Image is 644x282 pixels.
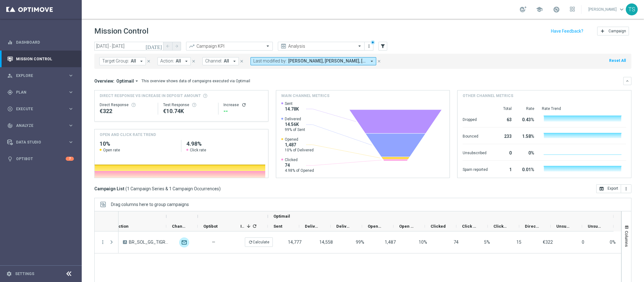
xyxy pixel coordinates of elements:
[251,223,257,230] span: Calculate column
[285,101,299,106] span: Sent
[219,186,221,192] span: )
[146,58,151,65] button: close
[519,164,534,174] div: 0.01%
[588,5,626,14] a: [PERSON_NAME]keyboard_arrow_down
[519,106,534,111] div: Rate
[111,202,189,207] div: Row Groups
[319,240,333,245] span: 14,558
[111,202,189,207] span: Drag columns here to group campaigns
[160,58,174,64] span: Action:
[596,184,621,193] button: open_in_browser Export
[102,58,129,64] span: Target Group:
[356,240,364,245] span: Delivery Rate = Delivered / Sent
[516,240,521,245] span: 15
[462,224,477,229] span: Click Rate
[596,186,631,191] multiple-options-button: Export to CSV
[116,78,134,84] span: Optimail
[127,186,219,192] span: 1 Campaign Series & 1 Campaign Occurrences
[484,240,490,245] span: Click Rate = Clicked / Opened
[7,90,74,95] button: gps_fixed Plan keyboard_arrow_right
[240,224,244,229] span: Increase
[239,59,244,63] i: close
[100,107,153,115] div: €322
[16,74,68,78] span: Explore
[7,40,74,45] div: equalizer Dashboard
[123,240,127,244] span: A
[625,79,630,83] i: keyboard_arrow_down
[495,114,512,124] div: 63
[100,132,156,138] h4: OPEN AND CLICK RATE TREND
[7,123,74,128] button: track_changes Analyze keyboard_arrow_right
[100,239,106,245] i: more_vert
[7,106,68,112] div: Execute
[99,57,146,65] button: Target Group: All arrow_drop_down
[245,237,273,247] button: refreshCalculate
[495,106,512,111] div: Total
[463,164,488,174] div: Spam reported
[7,73,74,78] div: person_search Explore keyboard_arrow_right
[7,89,68,95] div: Plan
[525,224,540,229] span: Direct Response - Total KPI
[495,147,512,157] div: 0
[68,106,74,112] i: keyboard_arrow_right
[7,73,68,79] div: Explore
[100,140,176,148] h2: 10%
[15,272,34,276] a: Settings
[16,140,68,144] span: Data Studio
[463,93,513,99] h4: Other channel metrics
[190,148,206,153] span: Click rate
[7,150,74,167] div: Optibot
[7,106,74,111] button: play_circle_outline Execute keyboard_arrow_right
[68,139,74,145] i: keyboard_arrow_right
[285,117,305,122] span: Delivered
[288,58,366,64] span: [PERSON_NAME], [PERSON_NAME], [PERSON_NAME] [PERSON_NAME]
[626,3,638,15] div: TS
[463,114,488,124] div: Dropped
[519,114,534,124] div: 0.43%
[139,58,144,64] i: arrow_drop_down
[145,42,163,51] button: [DATE]
[273,224,282,229] span: Sent
[305,224,320,229] span: Delivered
[597,27,629,35] button: add Campaign
[95,231,118,253] div: Press SPACE to select this row.
[377,59,381,63] i: close
[241,102,246,107] button: refresh
[454,240,459,245] span: 74
[366,42,372,50] button: more_vert
[146,59,151,63] i: close
[134,78,140,84] i: arrow_drop_down
[16,150,66,167] a: Optibot
[7,73,13,79] i: person_search
[232,58,237,64] i: arrow_drop_down
[369,58,375,64] i: arrow_drop_down
[7,139,68,145] div: Data Studio
[556,224,571,229] span: Unsubscribed
[366,44,372,49] i: more_vert
[172,224,187,229] span: Channel
[94,42,163,51] input: Select date range
[7,140,74,145] button: Data Studio keyboard_arrow_right
[7,40,13,45] i: equalizer
[285,157,314,162] span: Clicked
[285,142,314,148] span: 1,487
[100,93,201,99] span: Direct Response VS Increase In Deposit Amount
[146,43,162,49] i: [DATE]
[368,224,383,229] span: Opened
[163,107,213,115] div: €10,740
[16,124,68,127] span: Analyze
[419,240,427,245] span: Open Rate = Opened / Delivered
[68,89,74,95] i: keyboard_arrow_right
[7,89,13,95] i: gps_fixed
[166,44,170,48] i: arrow_back
[129,239,168,245] span: BR_SOL_GG_TIGRESORTUDO_SEP__NVIP_EMA_TAC_GM
[203,224,217,229] span: Optibot
[278,42,365,51] ng-select: Analysis
[94,78,114,84] h3: Overview:
[141,78,250,84] div: This overview shows data of campaigns executed via Optimail
[285,162,314,168] span: 74
[495,164,512,174] div: 1
[551,29,583,33] input: Have Feedback?
[378,42,387,51] button: filter_alt
[280,43,287,49] i: preview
